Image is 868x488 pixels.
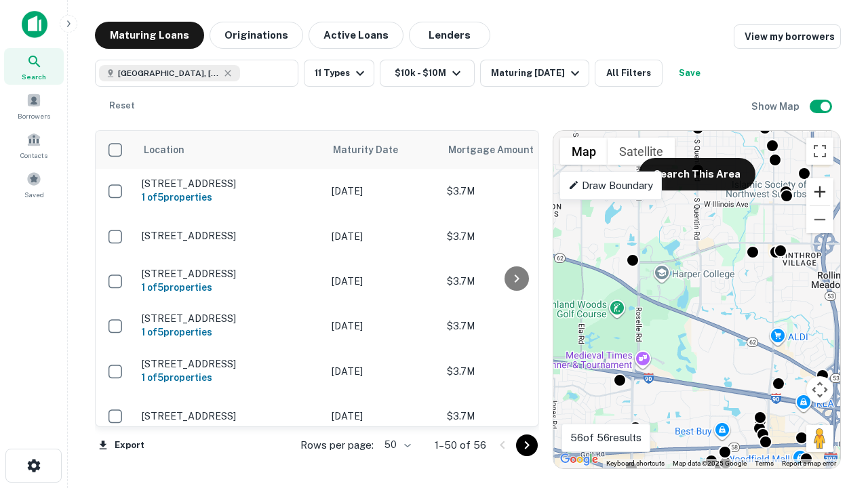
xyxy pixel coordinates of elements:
p: $3.7M [447,364,583,379]
button: Export [95,435,148,455]
p: [STREET_ADDRESS] [142,312,318,325]
iframe: Chat Widget [800,336,868,401]
h6: Show Map [751,99,802,114]
p: [DATE] [332,319,433,333]
h6: 1 of 5 properties [142,190,318,205]
p: [STREET_ADDRESS] [142,268,318,280]
button: Zoom out [806,206,833,233]
a: Borrowers [4,87,64,124]
p: [DATE] [332,229,433,244]
p: $3.7M [447,409,583,424]
p: Rows per page: [300,437,374,453]
p: [STREET_ADDRESS] [142,178,318,190]
a: Saved [4,166,64,203]
span: Saved [24,189,44,200]
a: Open this area in Google Maps (opens a new window) [557,451,601,468]
button: Drag Pegman onto the map to open Street View [806,425,833,452]
button: Reset [100,92,144,119]
p: [DATE] [332,409,433,424]
span: Contacts [20,150,47,161]
p: [STREET_ADDRESS] [142,410,318,422]
div: 0 0 [553,131,840,468]
p: [STREET_ADDRESS] [142,230,318,242]
a: Contacts [4,127,64,163]
div: Maturing [DATE] [491,65,583,81]
a: Search [4,48,64,85]
img: Google [557,451,601,468]
p: $3.7M [447,184,583,199]
h6: 1 of 5 properties [142,325,318,340]
p: Draw Boundary [568,178,653,194]
button: Originations [210,22,303,49]
button: Lenders [409,22,490,49]
button: Search This Area [639,158,755,190]
a: View my borrowers [734,24,841,49]
button: 11 Types [304,60,374,87]
p: $3.7M [447,229,583,244]
button: Toggle fullscreen view [806,138,833,165]
p: [DATE] [332,184,433,199]
button: Go to next page [516,434,538,456]
p: $3.7M [447,319,583,333]
span: Location [143,142,184,158]
button: Active Loans [309,22,403,49]
span: Mortgage Amount [448,142,551,158]
span: Borrowers [18,110,50,121]
h6: 1 of 5 properties [142,280,318,295]
p: [DATE] [332,274,433,289]
span: Maturity Date [333,142,416,158]
p: 1–50 of 56 [435,437,486,453]
span: [GEOGRAPHIC_DATA], [GEOGRAPHIC_DATA] [118,67,220,79]
span: Search [22,71,46,82]
span: Map data ©2025 Google [673,460,747,467]
button: Maturing [DATE] [480,60,589,87]
p: 56 of 56 results [570,430,642,446]
p: $3.7M [447,274,583,289]
th: Mortgage Amount [440,131,589,169]
button: Keyboard shortcuts [606,459,665,468]
button: Maturing Loans [95,22,204,49]
button: $10k - $10M [380,60,475,87]
th: Location [135,131,325,169]
th: Maturity Date [325,131,440,169]
p: [DATE] [332,364,433,379]
button: Show satellite imagery [608,138,675,165]
button: Show street map [560,138,608,165]
h6: 1 of 5 properties [142,370,318,385]
button: All Filters [595,60,663,87]
a: Terms [755,460,774,467]
a: Report a map error [782,460,836,467]
div: 50 [379,435,413,455]
button: Zoom in [806,178,833,205]
button: Save your search to get updates of matches that match your search criteria. [668,60,711,87]
img: capitalize-icon.png [22,11,47,38]
p: [STREET_ADDRESS] [142,358,318,370]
